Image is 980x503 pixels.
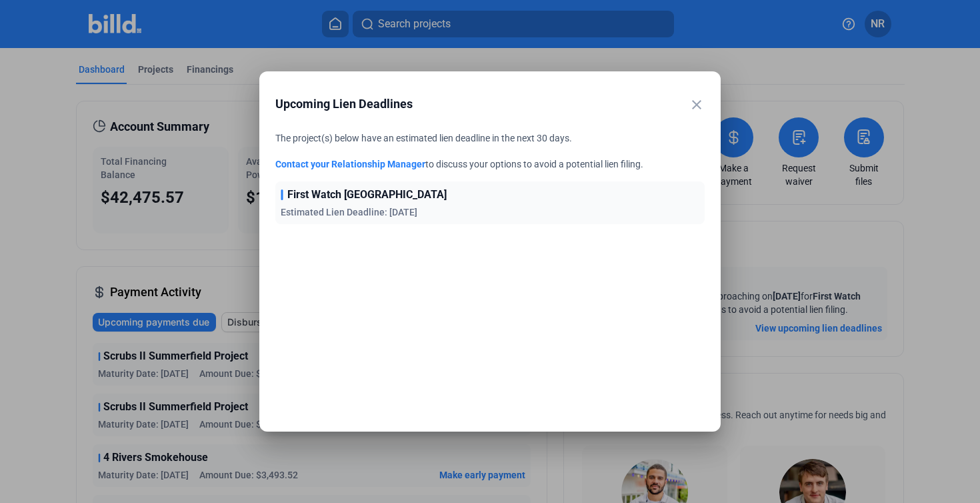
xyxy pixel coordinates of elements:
[275,159,425,169] a: Contact your Relationship Manager
[281,207,417,217] span: Estimated Lien Deadline: [DATE]
[287,187,447,203] span: First Watch [GEOGRAPHIC_DATA]
[689,97,705,113] mat-icon: close
[275,95,671,113] span: Upcoming Lien Deadlines
[275,133,572,143] span: The project(s) below have an estimated lien deadline in the next 30 days.
[425,159,643,169] span: to discuss your options to avoid a potential lien filing.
